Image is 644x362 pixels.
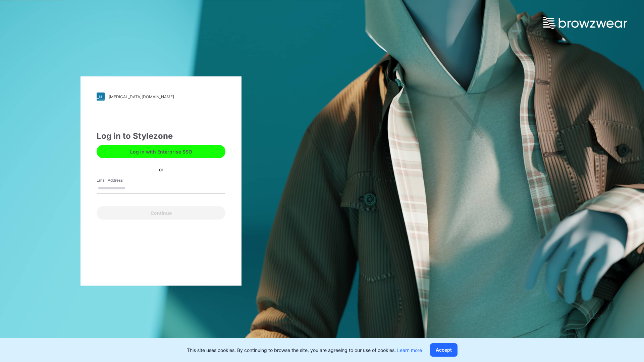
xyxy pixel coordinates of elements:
[154,166,169,173] div: or
[187,347,422,354] p: This site uses cookies. By continuing to browse the site, you are agreeing to our use of cookies.
[109,94,174,99] div: [MEDICAL_DATA][DOMAIN_NAME]
[397,347,422,353] a: Learn more
[97,145,225,158] button: Log in with Enterprise SSO
[97,93,225,101] a: [MEDICAL_DATA][DOMAIN_NAME]
[97,177,144,183] label: Email Address
[97,93,105,101] img: stylezone-logo.562084cfcfab977791bfbf7441f1a819.svg
[543,17,627,29] img: browzwear-logo.e42bd6dac1945053ebaf764b6aa21510.svg
[430,343,458,357] button: Accept
[97,130,225,142] div: Log in to Stylezone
